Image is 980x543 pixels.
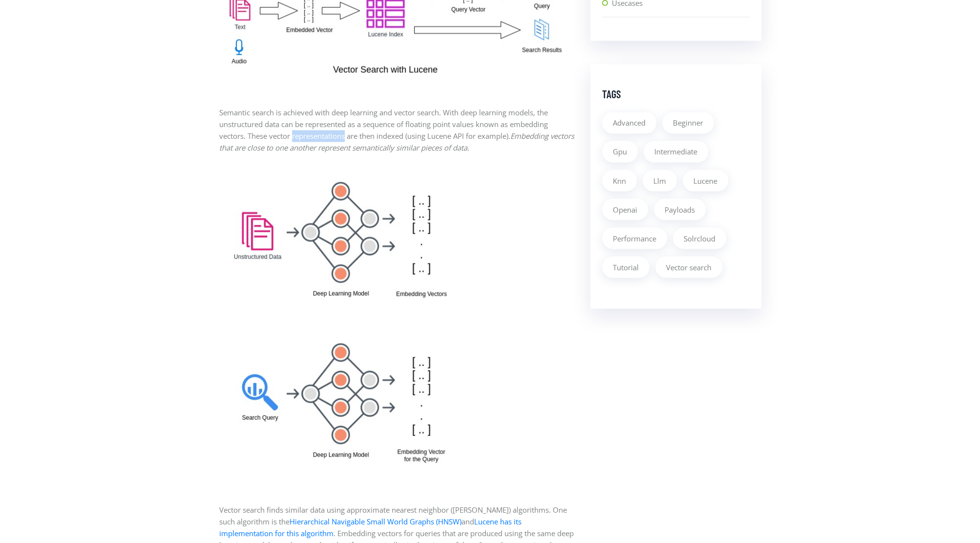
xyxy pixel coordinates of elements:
[602,198,648,220] a: Openai
[602,227,667,249] a: Performance
[673,227,726,249] a: Solrcloud
[602,112,656,133] a: Advanced
[290,516,461,526] a: Hierarchical Navigable Small World Graphs (HNSW)
[662,112,714,133] a: Beginner
[219,131,574,152] em: Embedding vectors that are close to one another represent semantically similar pieces of data.
[602,141,638,162] a: Gpu
[219,107,576,153] p: Semantic search is achieved with deep learning and vector search. With deep learning models, the ...
[602,87,750,100] h4: Tags
[654,198,706,220] a: Payloads
[643,170,677,191] a: Llm
[683,170,728,191] a: Lucene
[602,170,637,191] a: Knn
[219,163,468,484] img: Deep learning model transformation to vectors
[644,141,708,162] a: Intermediate
[655,256,722,278] a: Vector search
[602,256,649,278] a: Tutorial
